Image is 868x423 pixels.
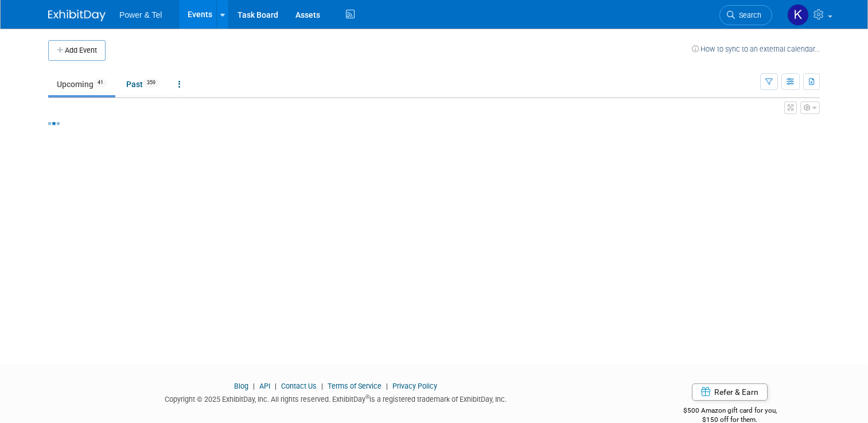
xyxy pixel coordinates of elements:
span: | [318,382,326,390]
span: 359 [143,79,159,87]
a: Search [719,5,772,25]
a: Blog [234,382,248,390]
a: API [259,382,270,390]
span: | [383,382,391,390]
a: Upcoming41 [48,73,115,95]
span: | [250,382,258,390]
a: Refer & Earn [692,383,768,401]
span: Search [735,11,761,19]
a: How to sync to an external calendar... [692,45,820,53]
div: Copyright © 2025 ExhibitDay, Inc. All rights reserved. ExhibitDay is a registered trademark of Ex... [48,391,622,405]
img: loading... [48,122,60,125]
a: Contact Us [281,382,317,390]
a: Terms of Service [328,382,382,390]
span: Power & Tel [119,10,162,19]
button: Add Event [48,40,106,61]
a: Privacy Policy [392,382,437,390]
span: 41 [94,79,107,87]
sup: ® [365,394,369,400]
span: | [272,382,279,390]
img: Kelley Hood [787,4,809,26]
a: Past359 [118,73,168,95]
img: ExhibitDay [48,10,106,21]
